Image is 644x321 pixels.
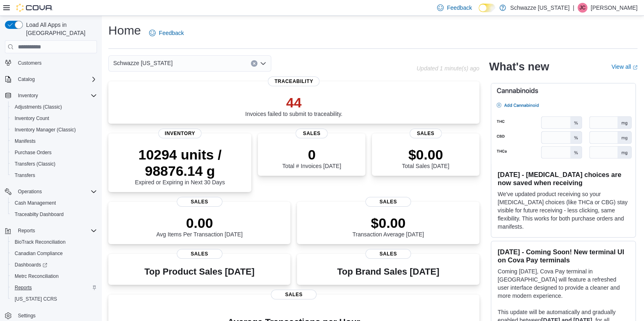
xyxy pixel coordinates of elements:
a: Purchase Orders [11,148,55,157]
span: Catalog [18,76,35,83]
span: Sales [177,249,222,259]
a: Customers [15,58,45,68]
span: Reports [18,227,35,234]
span: Purchase Orders [11,148,97,157]
span: Sales [409,129,442,138]
span: Reports [15,284,32,291]
a: Canadian Compliance [11,249,66,258]
span: Inventory [15,91,97,100]
span: JC [580,3,586,13]
span: Inventory Manager (Classic) [11,125,97,135]
span: Sales [296,129,328,138]
div: Total # Invoices [DATE] [282,146,341,169]
span: Transfers (Classic) [11,159,97,169]
p: | [573,3,574,13]
span: Canadian Compliance [15,250,63,257]
button: Canadian Compliance [8,248,100,259]
img: Cova [16,4,53,12]
a: Settings [15,311,39,321]
a: View allExternal link [611,63,637,70]
span: Traceabilty Dashboard [15,211,64,218]
span: Metrc Reconciliation [11,271,97,281]
a: Dashboards [11,260,51,270]
span: Manifests [11,136,97,146]
span: Customers [15,58,97,68]
div: Transaction Average [DATE] [352,215,424,238]
button: BioTrack Reconciliation [8,236,100,248]
button: Inventory [2,90,100,101]
button: Operations [2,186,100,197]
span: Transfers [11,170,97,180]
h3: Top Product Sales [DATE] [145,267,255,277]
span: [US_STATE] CCRS [15,296,57,302]
h3: Top Brand Sales [DATE] [337,267,440,277]
a: Transfers [11,170,38,180]
span: Manifests [15,138,35,144]
span: Metrc Reconciliation [15,273,59,280]
h3: [DATE] - [MEDICAL_DATA] choices are now saved when receiving [498,170,629,187]
span: Catalog [15,74,97,84]
a: Manifests [11,136,39,146]
p: 44 [245,94,343,111]
span: Sales [177,197,222,207]
button: Reports [15,226,38,236]
span: Cash Management [15,200,56,206]
p: 10294 units / 98876.14 g [115,146,245,179]
a: Transfers (Classic) [11,159,59,169]
span: BioTrack Reconciliation [15,239,66,245]
button: Inventory [15,91,41,100]
a: Cash Management [11,198,59,208]
a: Reports [11,283,35,293]
button: Manifests [8,135,100,147]
p: [PERSON_NAME] [591,3,637,13]
button: Transfers [8,170,100,181]
span: Schwazze [US_STATE] [113,58,173,68]
span: Settings [18,312,35,319]
span: Sales [365,249,411,259]
div: Total Sales [DATE] [402,146,449,169]
p: $0.00 [352,215,424,231]
span: Canadian Compliance [11,249,97,258]
div: Avg Items Per Transaction [DATE] [156,215,243,238]
span: Customers [18,60,42,66]
button: Traceabilty Dashboard [8,209,100,220]
span: Load All Apps in [GEOGRAPHIC_DATA] [23,21,97,37]
div: Invoices failed to submit to traceability. [245,94,343,117]
span: Inventory Count [11,114,97,123]
input: Dark Mode [479,4,496,12]
span: BioTrack Reconciliation [11,237,97,247]
span: Adjustments (Classic) [11,102,97,112]
a: Traceabilty Dashboard [11,210,67,219]
button: Inventory Count [8,113,100,124]
button: Customers [2,57,100,69]
a: Inventory Manager (Classic) [11,125,79,135]
button: Inventory Manager (Classic) [8,124,100,135]
span: Inventory [158,129,202,138]
a: [US_STATE] CCRS [11,294,60,304]
div: Expired or Expiring in Next 30 Days [115,146,245,186]
a: Adjustments (Classic) [11,102,65,112]
svg: External link [633,65,637,70]
span: Reports [15,226,97,236]
span: Reports [11,283,97,293]
button: Open list of options [260,60,266,67]
p: Coming [DATE], Cova Pay terminal in [GEOGRAPHIC_DATA] will feature a refreshed user interface des... [498,267,629,300]
a: Inventory Count [11,114,53,123]
span: Transfers [15,172,35,179]
span: Transfers (Classic) [15,161,55,167]
button: Purchase Orders [8,147,100,158]
button: Operations [15,187,45,197]
span: Dashboards [11,260,97,270]
span: Washington CCRS [11,294,97,304]
button: Clear input [251,60,257,67]
a: Metrc Reconciliation [11,271,62,281]
h3: [DATE] - Coming Soon! New terminal UI on Cova Pay terminals [498,248,629,264]
span: Cash Management [11,198,97,208]
p: Updated 1 minute(s) ago [417,65,479,72]
span: Feedback [159,29,184,37]
p: Schwazze [US_STATE] [510,3,569,13]
span: Inventory Count [15,115,49,122]
button: Reports [2,225,100,236]
span: Dashboards [15,262,47,268]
